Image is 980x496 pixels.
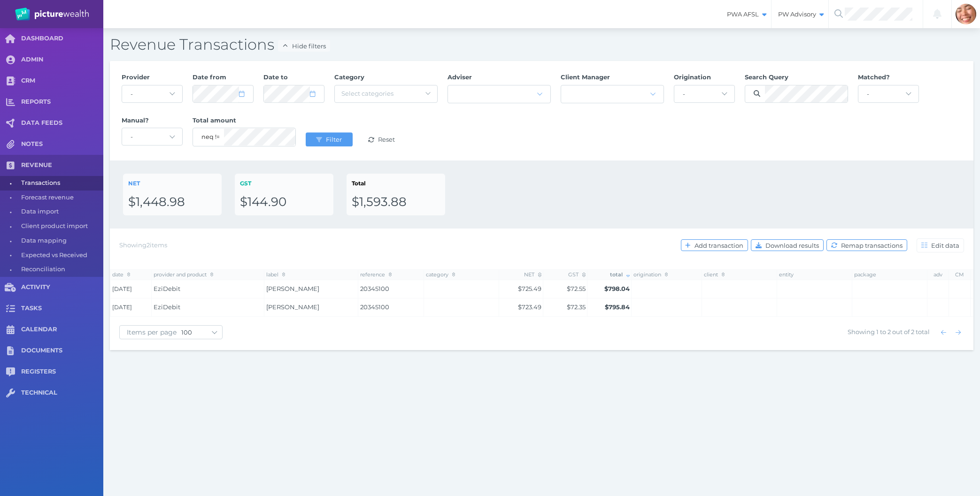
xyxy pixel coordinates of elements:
h2: Revenue Transactions [110,35,973,54]
span: CRM [21,77,103,85]
span: NET [128,180,140,187]
span: Data import [21,205,100,219]
span: $723.49 [518,303,541,311]
span: Provider [122,73,150,80]
span: TASKS [21,305,103,313]
div: $144.90 [240,194,328,210]
span: DASHBOARD [21,35,103,43]
button: Show previous page [938,327,949,338]
span: Showing 1 to 2 out of 2 total [848,328,930,336]
div: $1,448.98 [128,194,216,210]
span: Total [352,180,366,187]
span: 20345100 [360,303,422,312]
span: Reconciliation [21,262,100,277]
span: total [610,271,630,278]
span: NOTES [21,140,103,148]
span: PW Advisory [772,10,828,18]
span: Origination [674,73,711,80]
button: Remap transactions [826,239,907,251]
td: [DATE] [110,280,152,298]
span: Showing 2 items [119,241,167,249]
img: PW [15,8,89,21]
span: GST [568,271,586,278]
span: Matched? [858,73,890,80]
span: Edit data [929,242,964,249]
span: origination [633,271,668,278]
span: Forecast revenue [21,191,100,205]
span: [PERSON_NAME] [266,303,319,311]
span: Transactions [21,176,100,191]
th: CM [949,269,971,280]
span: reference [360,271,392,278]
span: $725.49 [518,285,541,292]
button: Show next page [952,327,964,338]
select: eq = equals; neq = not equals; lt = less than; gt = greater than [201,128,219,145]
span: Adviser [448,73,472,80]
span: Client Manager [561,73,610,80]
th: package [852,269,927,280]
span: ACTIVITY [21,283,103,291]
span: REVENUE [21,161,103,169]
span: label [266,271,286,278]
span: REPORTS [21,98,103,106]
span: GST [240,180,251,187]
span: Date to [263,73,288,80]
span: ADMIN [21,56,103,64]
span: [PERSON_NAME] [266,285,319,292]
span: Hide filters [290,42,330,50]
span: Search Query [745,73,788,80]
button: Filter [306,132,353,146]
span: client [704,271,725,278]
span: Data mapping [21,234,100,248]
button: Reset [358,132,405,146]
span: NET [524,271,541,278]
span: Download results [764,242,823,249]
span: Reset [376,135,399,143]
span: DATA FEEDS [21,119,103,127]
span: $795.84 [605,303,630,311]
span: 20345100 [360,284,422,294]
span: REGISTERS [21,368,103,376]
span: Remap transactions [839,242,907,249]
span: Expected vs Received [21,248,100,263]
td: [DATE] [110,298,152,317]
span: Filter [324,135,346,143]
span: Select categories [341,89,394,97]
span: $72.35 [567,303,586,311]
span: PWA AFSL [720,10,771,18]
span: $72.55 [567,285,586,292]
td: 20345100 [358,298,424,317]
span: Client product import [21,219,100,234]
span: Manual? [122,116,149,123]
span: Date from [193,73,226,80]
span: DOCUMENTS [21,347,103,355]
span: provider and product [154,271,214,278]
span: Category [334,73,364,80]
button: Add transaction [681,239,748,251]
span: EziDebit [154,285,180,292]
span: category [426,271,455,278]
div: $1,593.88 [352,194,440,210]
span: Add transaction [693,242,748,249]
span: EziDebit [154,303,180,311]
span: TECHNICAL [21,389,103,397]
button: Edit data [917,238,964,252]
th: adv [927,269,949,280]
td: 20345100 [358,280,424,298]
span: Total amount [193,116,236,123]
th: entity [777,269,852,280]
button: Hide filters [278,40,330,52]
button: Download results [751,239,824,251]
span: $798.04 [604,285,630,292]
span: Items per page [120,328,181,336]
span: CALENDAR [21,326,103,334]
span: date [112,271,131,278]
img: Sabrina Mena [956,4,976,24]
